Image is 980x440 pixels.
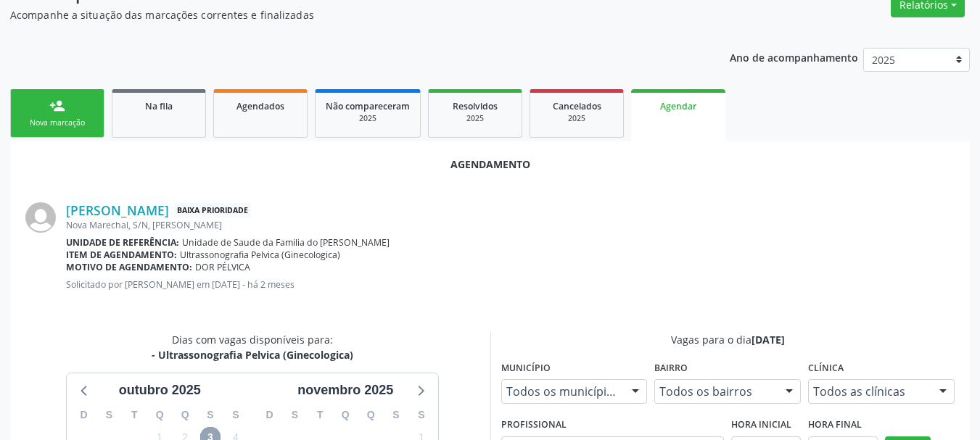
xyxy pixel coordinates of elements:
div: Vagas para o dia [501,332,955,347]
div: 2025 [326,113,410,124]
div: Nova Marechal, S/N, [PERSON_NAME] [66,219,955,231]
label: Profissional [501,414,567,436]
b: Motivo de agendamento: [66,261,192,273]
p: Solicitado por [PERSON_NAME] em [DATE] - há 2 meses [66,278,955,291]
span: Baixa Prioridade [174,203,251,218]
div: S [408,404,434,426]
div: 2025 [540,113,613,124]
div: Q [358,404,384,426]
div: Agendamento [25,157,955,172]
a: [PERSON_NAME] [66,202,169,218]
div: T [122,404,147,426]
span: Agendados [236,100,284,112]
span: [DATE] [752,333,785,346]
label: Município [501,357,551,380]
div: novembro 2025 [292,381,399,400]
b: Item de agendamento: [66,249,177,261]
div: S [384,404,409,426]
div: S [223,404,248,426]
div: Q [147,404,173,426]
b: Unidade de referência: [66,236,179,249]
label: Hora final [808,414,862,436]
div: S [198,404,223,426]
div: person_add [49,98,65,114]
div: - Ultrassonografia Pelvica (Ginecologica) [152,347,353,362]
div: S [96,404,122,426]
div: Nova marcação [21,117,94,128]
div: outubro 2025 [113,381,207,400]
span: Todos os municípios [506,384,618,399]
label: Hora inicial [731,414,791,436]
span: Ultrassonografia Pelvica (Ginecologica) [180,249,340,261]
div: S [282,404,308,426]
div: D [257,404,282,426]
div: Dias com vagas disponíveis para: [152,332,353,362]
span: Unidade de Saude da Familia do [PERSON_NAME] [182,236,390,249]
p: Ano de acompanhamento [730,48,858,66]
div: D [71,404,96,426]
label: Clínica [808,357,844,380]
span: DOR PÉLVICA [195,261,250,273]
div: T [308,404,333,426]
div: Q [173,404,198,426]
label: Bairro [654,357,688,380]
span: Todos os bairros [659,384,771,399]
img: img [25,202,56,233]
span: Cancelados [553,100,601,112]
p: Acompanhe a situação das marcações correntes e finalizadas [10,7,682,22]
span: Resolvidos [453,100,498,112]
span: Todos as clínicas [813,384,925,399]
div: Q [333,404,358,426]
div: 2025 [439,113,511,124]
span: Não compareceram [326,100,410,112]
span: Agendar [660,100,696,112]
span: Na fila [145,100,173,112]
